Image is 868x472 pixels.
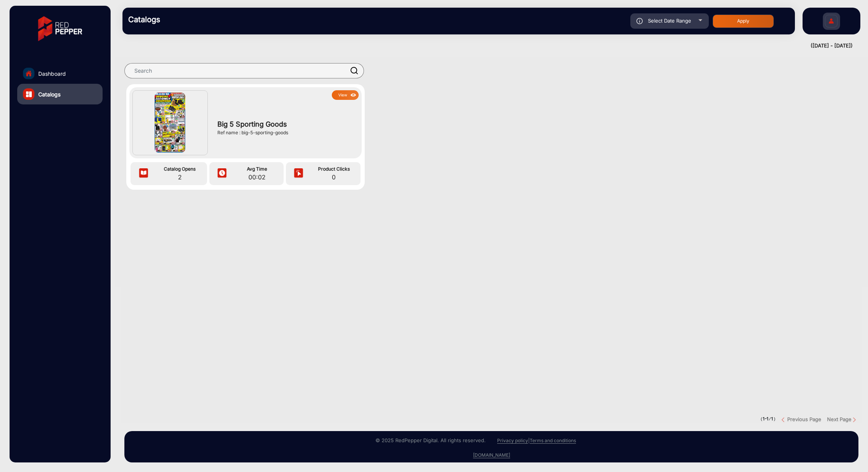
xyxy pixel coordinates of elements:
[760,416,776,423] pre: ( / )
[309,166,359,173] span: Product Clicks
[763,416,768,422] strong: 1-1
[115,42,853,50] div: ([DATE] - [DATE])
[497,438,528,444] a: Privacy policy
[124,63,364,78] input: Search
[528,438,530,443] a: |
[25,70,32,77] img: home
[26,91,32,97] img: catalog
[782,417,787,423] img: previous button
[823,9,839,36] img: Sign%20Up.svg
[232,166,282,173] span: Avg Time
[38,70,66,78] span: Dashboard
[216,168,228,179] img: icon
[771,416,773,422] strong: 1
[648,18,691,24] span: Select Date Range
[154,173,205,182] span: 2
[309,173,359,182] span: 0
[852,417,857,423] img: Next button
[128,15,235,24] h3: Catalogs
[217,129,355,136] div: Ref name : big-5-sporting-goods
[293,168,304,179] img: icon
[349,91,358,99] img: icon
[33,10,88,48] img: vmg-logo
[351,67,358,74] img: prodSearch.svg
[217,119,355,129] span: Big 5 Sporting Goods
[713,15,774,28] button: Apply
[154,166,205,173] span: Catalog Opens
[636,18,643,24] img: icon
[155,93,185,152] img: Big 5 Sporting Goods
[138,168,149,179] img: icon
[530,438,576,444] a: Terms and conditions
[232,173,282,182] span: 00:02
[332,90,359,100] button: Viewicon
[17,84,103,104] a: Catalogs
[473,452,510,458] a: [DOMAIN_NAME]
[38,90,60,98] span: Catalogs
[17,63,103,84] a: Dashboard
[787,416,821,422] strong: Previous Page
[375,437,486,443] small: © 2025 RedPepper Digital. All rights reserved.
[827,416,852,422] strong: Next Page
